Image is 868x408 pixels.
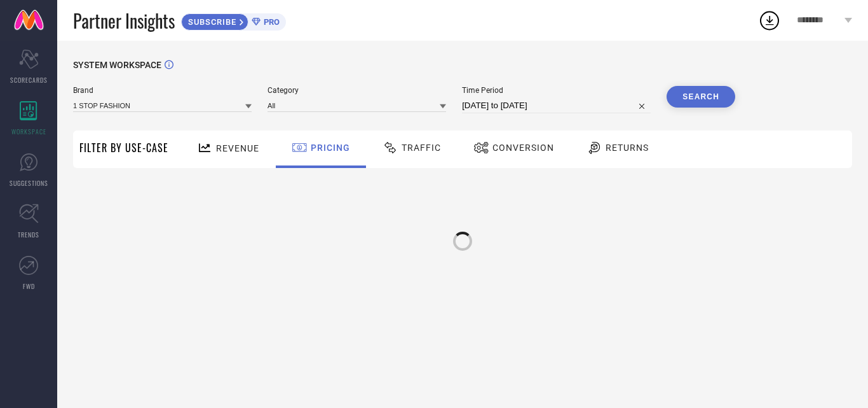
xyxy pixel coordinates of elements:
span: SUGGESTIONS [10,178,48,188]
span: PRO [261,17,280,27]
span: SUBSCRIBE [182,17,240,27]
span: Filter By Use-Case [79,140,168,155]
a: SUBSCRIBEPRO [181,10,286,31]
span: SCORECARDS [10,75,48,85]
span: Pricing [311,143,350,153]
span: Time Period [462,86,651,95]
span: Conversion [492,143,554,153]
span: WORKSPACE [11,127,46,136]
span: SYSTEM WORKSPACE [73,60,161,70]
span: Traffic [402,143,441,153]
div: Open download list [758,9,781,32]
span: Revenue [216,143,259,153]
span: Returns [606,143,649,153]
span: Category [268,86,446,95]
span: FWD [23,281,35,291]
span: Partner Insights [73,8,175,34]
span: TRENDS [18,230,39,239]
input: Select time period [462,98,651,113]
span: Brand [73,86,252,95]
button: Search [667,86,735,108]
